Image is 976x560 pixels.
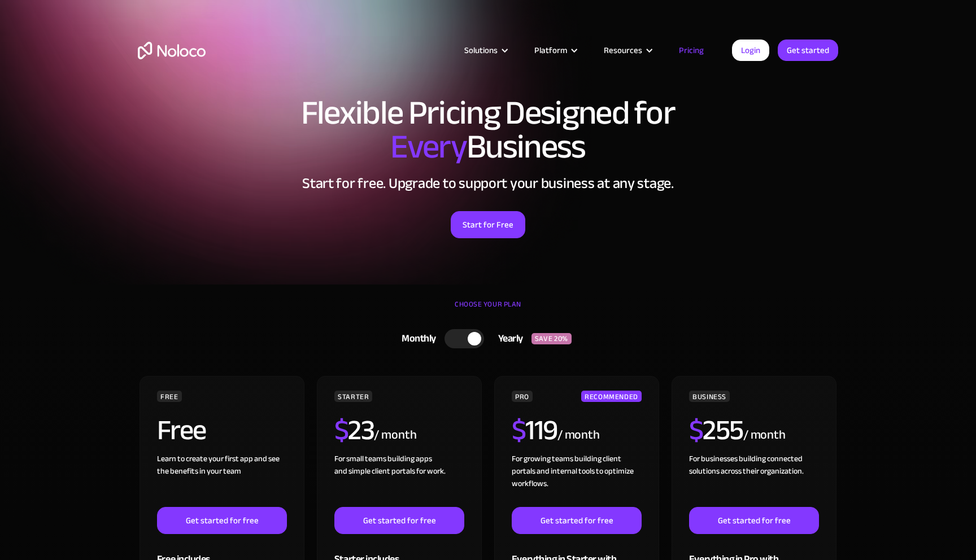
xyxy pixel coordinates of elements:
[512,453,642,507] div: For growing teams building client portals and internal tools to optimize workflows.
[334,391,372,402] div: STARTER
[484,330,531,347] div: Yearly
[590,43,665,58] div: Resources
[512,391,533,402] div: PRO
[334,404,348,457] span: $
[534,43,567,58] div: Platform
[138,296,838,324] div: CHOOSE YOUR PLAN
[138,175,838,192] h2: Start for free. Upgrade to support your business at any stage.
[689,391,730,402] div: BUSINESS
[451,211,525,238] a: Start for Free
[689,453,819,507] div: For businesses building connected solutions across their organization. ‍
[374,426,416,444] div: / month
[464,43,498,58] div: Solutions
[512,507,642,534] a: Get started for free
[390,115,467,178] span: Every
[557,426,600,444] div: / month
[334,416,374,444] h2: 23
[689,404,703,457] span: $
[581,391,642,402] div: RECOMMENDED
[157,507,287,534] a: Get started for free
[334,507,464,534] a: Get started for free
[387,330,445,347] div: Monthly
[689,416,743,444] h2: 255
[138,42,206,59] a: home
[531,333,572,344] div: SAVE 20%
[689,507,819,534] a: Get started for free
[732,40,769,61] a: Login
[743,426,786,444] div: / month
[512,404,526,457] span: $
[450,43,520,58] div: Solutions
[604,43,642,58] div: Resources
[157,391,182,402] div: FREE
[665,43,718,58] a: Pricing
[157,416,206,444] h2: Free
[138,96,838,164] h1: Flexible Pricing Designed for Business
[520,43,590,58] div: Platform
[512,416,557,444] h2: 119
[157,453,287,507] div: Learn to create your first app and see the benefits in your team ‍
[334,453,464,507] div: For small teams building apps and simple client portals for work. ‍
[778,40,838,61] a: Get started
